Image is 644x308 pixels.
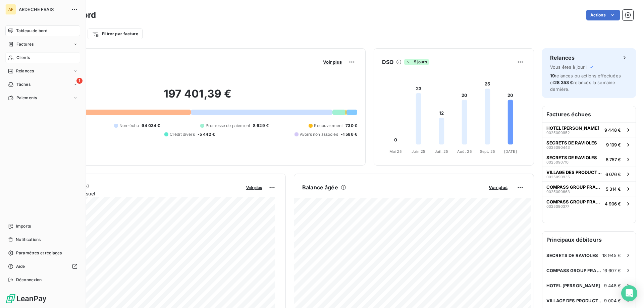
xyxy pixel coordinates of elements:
[16,277,42,283] span: Déconnexion
[604,283,621,288] span: 9 448 €
[550,54,575,62] h6: Relances
[382,58,393,66] h6: DSO
[480,149,495,154] tspan: Sept. 25
[457,149,472,154] tspan: Août 25
[5,4,16,15] div: AF
[5,261,80,272] a: Aide
[389,149,402,154] tspan: Mai 25
[19,7,67,12] span: ARDECHE FRAIS
[198,131,215,137] span: -5 442 €
[546,199,602,204] span: COMPASS GROUP FRANCE ESSH -AL
[542,152,636,167] button: SECRETS DE RAVIOLES00250907108 757 €
[412,149,425,154] tspan: Juin 25
[16,81,31,87] span: Tâches
[16,95,37,101] span: Paiements
[546,155,597,160] span: SECRETS DE RAVIOLES
[542,122,636,137] button: HOTEL [PERSON_NAME]00250909529 448 €
[546,125,599,131] span: HOTEL [PERSON_NAME]
[550,73,555,78] span: 19
[546,204,569,208] span: 0025090377
[341,131,357,137] span: -1 586 €
[244,184,264,190] button: Voir plus
[16,263,25,269] span: Aide
[604,298,621,303] span: 9 004 €
[38,190,241,197] span: Chiffre d'affaires mensuel
[546,298,604,303] span: VILLAGE DES PRODUCTEURS [PERSON_NAME]
[604,127,621,133] span: 9 448 €
[435,149,448,154] tspan: Juil. 25
[88,28,143,39] button: Filtrer par facture
[550,64,588,70] span: Vous êtes à jour !
[603,268,621,273] span: 16 607 €
[542,196,636,211] button: COMPASS GROUP FRANCE ESSH -AL00250903774 906 €
[253,123,269,129] span: 8 629 €
[16,223,31,229] span: Imports
[302,183,338,191] h6: Balance âgée
[542,232,636,248] h6: Principaux débiteurs
[16,41,34,47] span: Factures
[602,253,621,258] span: 18 945 €
[542,106,636,122] h6: Factures échues
[504,149,517,154] tspan: [DATE]
[546,170,603,175] span: VILLAGE DES PRODUCTEURS [PERSON_NAME]
[546,283,600,288] span: HOTEL [PERSON_NAME]
[586,10,620,20] button: Actions
[323,59,342,65] span: Voir plus
[119,123,139,129] span: Non-échu
[38,87,357,107] h2: 197 401,39 €
[5,293,47,304] img: Logo LeanPay
[16,68,34,74] span: Relances
[16,237,41,243] span: Notifications
[345,123,357,129] span: 730 €
[404,59,429,65] span: -5 jours
[76,78,83,84] span: 1
[16,55,30,61] span: Clients
[16,250,62,256] span: Paramètres et réglages
[246,185,262,190] span: Voir plus
[546,131,570,135] span: 0025090952
[546,160,569,164] span: 0025090710
[542,181,636,196] button: COMPASS GROUP FRANCE ESSH -AL00250906635 314 €
[142,123,160,129] span: 94 034 €
[16,28,47,34] span: Tableau de bord
[170,131,195,137] span: Crédit divers
[546,268,603,273] span: COMPASS GROUP FRANCE ESSH -AL
[605,201,621,206] span: 4 906 €
[606,142,621,147] span: 9 109 €
[546,175,570,179] span: 0025090935
[605,172,621,177] span: 6 076 €
[542,137,636,152] button: SECRETS DE RAVIOLES00250904439 109 €
[546,253,598,258] span: SECRETS DE RAVIOLES
[554,80,573,85] span: 28 353 €
[321,59,344,65] button: Voir plus
[300,131,338,137] span: Avoirs non associés
[621,285,637,301] div: Open Intercom Messenger
[206,123,250,129] span: Promesse de paiement
[606,157,621,162] span: 8 757 €
[550,73,621,92] span: relances ou actions effectuées et relancés la semaine dernière.
[542,167,636,181] button: VILLAGE DES PRODUCTEURS [PERSON_NAME]00250909356 076 €
[606,186,621,192] span: 5 314 €
[489,185,507,190] span: Voir plus
[546,145,570,149] span: 0025090443
[546,184,603,190] span: COMPASS GROUP FRANCE ESSH -AL
[546,140,597,145] span: SECRETS DE RAVIOLES
[546,190,570,194] span: 0025090663
[487,184,509,190] button: Voir plus
[314,123,343,129] span: Recouvrement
